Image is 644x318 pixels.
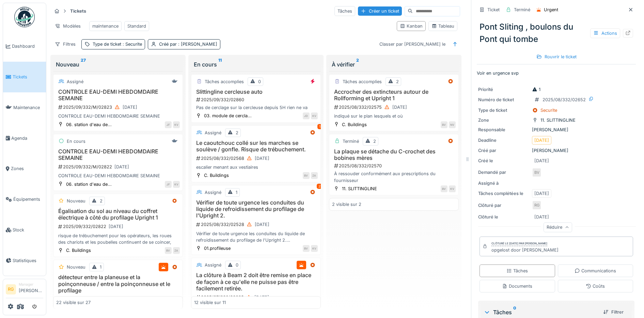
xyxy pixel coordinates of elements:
div: [PERSON_NAME] [478,126,634,133]
div: escalier menant aux vestiaires [194,164,318,170]
div: 2025/09/332/02702 [58,295,180,304]
div: [DATE] [255,221,269,228]
div: Pont Sliting , boulons du Pont qui tombe [477,18,636,48]
div: 2 [396,78,399,85]
div: En cours [67,138,85,145]
span: : Securite [121,42,142,47]
h3: CONTROLE EAU-DEMI HEBDOMDAIRE SEMAINE [56,89,180,102]
div: Assigné [67,78,83,85]
div: C. Buildings [204,172,229,179]
div: 0 [236,262,238,268]
a: Stock [3,215,46,245]
div: 1 [317,124,322,129]
div: Responsable [478,126,529,133]
a: Statistiques [3,245,46,276]
div: [DATE] [534,157,549,164]
div: Créé par [159,41,217,47]
div: Pas de cerclage sur la cercleuse depuis 5H rien ne va [194,104,318,111]
div: 2025/08/332/02528 [195,220,318,229]
h3: Le caoutchouc collé sur les marches se soulève / gonfle. Risque de trébuchement. [194,140,318,153]
div: 2025/08/332/02570 [333,163,456,169]
span: Zones [11,165,43,172]
div: [DATE] [255,155,269,162]
div: À vérifier [332,60,456,69]
div: 1 [100,264,101,270]
div: Actions [590,28,620,38]
div: Tâches [334,6,355,16]
img: Badge_color-CXgf-gQk.svg [14,7,35,27]
div: BV [303,172,310,179]
div: Zone [478,117,529,123]
div: KV [311,112,318,119]
div: 0 [258,78,261,85]
div: CONTROLE EAU-DEMI HEBDOMDAIRE SEMAINE [56,172,180,179]
div: Terminé [343,138,359,145]
div: Classer par [PERSON_NAME] le [376,39,449,49]
div: [DATE] [392,104,407,110]
div: 2 [236,130,238,136]
div: Kanban [400,23,423,29]
div: Vérifier de toute urgence les conduites du liquide de refroidissement du profilage de l'Upright 2... [194,230,318,243]
span: Équipements [13,196,43,202]
div: Clôturé le [DATE] par [PERSON_NAME] [491,241,547,246]
div: C. Buildings [66,247,91,254]
div: 2 [317,184,322,189]
div: BV [441,185,447,192]
div: 2 [373,138,376,145]
h3: Slittingline cercleuse auto [194,89,318,95]
div: 2025/09/332/M/02822 [58,163,180,171]
div: Tâches [506,268,528,274]
div: Assigné à [478,180,529,186]
div: Type de ticket [93,41,142,47]
div: maintenance [92,23,119,29]
div: 12 visible sur 11 [194,299,226,306]
h3: La plaque se détache du C-crochet des bobines mères [332,148,456,161]
div: KV [311,245,318,252]
div: Modèles [52,21,84,31]
div: [DATE] [534,137,549,143]
div: 2025/08/332/02575 [333,103,456,111]
div: 2025/09/332/02860 [195,96,318,103]
div: Assigné [205,189,221,196]
div: Clôturé par [478,202,529,209]
strong: Tickets [67,8,89,14]
div: Manager [19,282,43,287]
div: C. Buildings [342,121,367,128]
div: BV [532,168,541,177]
div: ZA [173,247,180,254]
li: [PERSON_NAME] [19,282,43,297]
h3: Égalisation du sol au niveau du coffret électrique à côté du profilage Upright 1 [56,208,180,221]
div: [DATE] [123,104,137,110]
div: Tâches accomplies [343,78,382,85]
div: 06. station d'eau de... [66,121,112,128]
div: Réduire [544,223,572,232]
div: Deadline [478,137,529,143]
div: 1 [236,189,237,196]
div: Filtrer [600,307,626,317]
div: Numéro de ticket [478,96,529,103]
div: risque de trébuchement pour les opérateurs, les roues des chariots et les poubelles continuent de... [56,232,180,245]
div: Nouveau [56,60,180,69]
div: Terminé [514,6,530,13]
div: Ticket [487,6,500,13]
h3: détecteur entre la planeuse et la poinçonneuse / entre la poinçonneuse et le profilage [56,274,180,294]
div: 2025/09/332/M/02823 [58,103,180,111]
sup: 11 [218,60,222,69]
div: Urgent [544,6,558,13]
div: [PERSON_NAME] [478,147,634,154]
div: 22 visible sur 27 [56,299,91,306]
div: Demandé par [478,169,529,176]
div: indiqué sur le plan lesquels et où [332,113,456,119]
div: Nouveau [67,264,85,270]
div: [DATE] [534,190,549,197]
div: 11. SLITTINGLINE [540,117,576,123]
sup: 27 [81,60,86,69]
div: À ressouder conformément aux prescriptions du fournisseur [332,170,456,183]
div: 2025/07/332/02339 [195,293,318,302]
div: CONTROLE EAU-DEMI HEBDOMDAIRE SEMAINE [56,113,180,119]
div: Nouveau [67,198,85,204]
a: RG Manager[PERSON_NAME] [6,282,43,298]
div: 1 [532,86,540,93]
span: Dashboard [12,43,43,49]
div: Coûts [586,283,605,289]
